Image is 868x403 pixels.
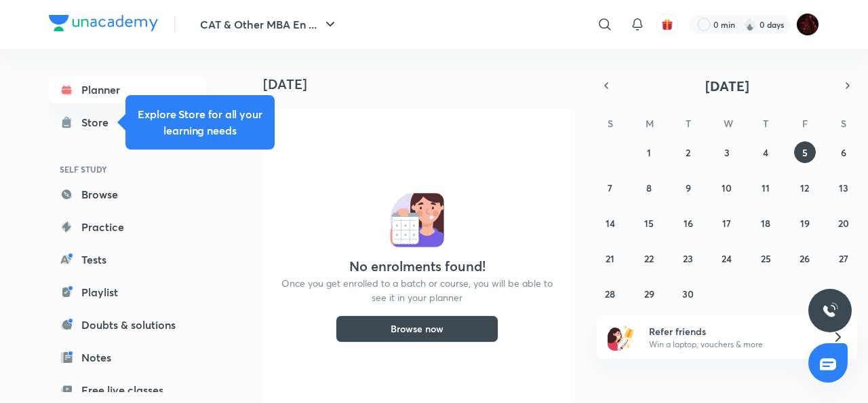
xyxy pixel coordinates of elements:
[755,247,776,269] button: September 25, 2025
[49,109,206,136] a: Store
[263,76,582,92] h4: [DATE]
[705,77,749,95] span: [DATE]
[841,117,846,130] abbr: Saturday
[686,146,690,159] abbr: September 2, 2025
[336,315,498,343] button: Browse now
[644,252,654,265] abbr: September 22, 2025
[646,117,654,130] abbr: Monday
[606,217,615,230] abbr: September 14, 2025
[686,181,691,194] abbr: September 9, 2025
[716,212,738,234] button: September 17, 2025
[802,146,808,159] abbr: September 5, 2025
[833,177,854,198] button: September 13, 2025
[49,213,206,241] a: Practice
[763,146,768,159] abbr: September 4, 2025
[800,252,810,265] abbr: September 26, 2025
[724,117,733,130] abbr: Wednesday
[638,283,660,304] button: September 29, 2025
[755,177,776,198] button: September 11, 2025
[683,252,693,265] abbr: September 23, 2025
[800,217,810,230] abbr: September 19, 2025
[716,141,738,163] button: September 3, 2025
[608,117,613,130] abbr: Sunday
[794,247,816,269] button: September 26, 2025
[743,18,757,31] img: streak
[716,177,738,198] button: September 10, 2025
[656,14,678,35] button: avatar
[677,212,699,234] button: September 16, 2025
[606,252,614,265] abbr: September 21, 2025
[661,18,673,31] img: avatar
[802,117,808,130] abbr: Friday
[644,287,654,300] abbr: September 29, 2025
[682,287,694,300] abbr: September 30, 2025
[649,324,816,338] h6: Refer friends
[677,141,699,163] button: September 2, 2025
[605,287,615,300] abbr: September 28, 2025
[49,246,206,273] a: Tests
[599,247,621,269] button: September 21, 2025
[841,146,846,159] abbr: September 6, 2025
[755,141,776,163] button: September 4, 2025
[794,141,816,163] button: September 5, 2025
[49,181,206,208] a: Browse
[279,276,555,304] p: Once you get enrolled to a batch or course, you will be able to see it in your planner
[677,247,699,269] button: September 23, 2025
[800,181,809,194] abbr: September 12, 2025
[599,177,621,198] button: September 7, 2025
[599,283,621,304] button: September 28, 2025
[794,212,816,234] button: September 19, 2025
[608,323,635,351] img: referral
[192,11,347,38] button: CAT & Other MBA En ...
[684,217,693,230] abbr: September 16, 2025
[638,141,660,163] button: September 1, 2025
[49,158,206,181] h6: SELF STUDY
[761,252,771,265] abbr: September 25, 2025
[390,193,444,247] img: No events
[822,302,838,319] img: ttu
[49,279,206,306] a: Playlist
[763,117,768,130] abbr: Thursday
[616,76,838,95] button: [DATE]
[722,252,732,265] abbr: September 24, 2025
[608,181,612,194] abbr: September 7, 2025
[755,212,776,234] button: September 18, 2025
[638,247,660,269] button: September 22, 2025
[647,146,651,159] abbr: September 1, 2025
[716,247,738,269] button: September 24, 2025
[794,177,816,198] button: September 12, 2025
[838,217,849,230] abbr: September 20, 2025
[49,311,206,338] a: Doubts & solutions
[762,181,770,194] abbr: September 11, 2025
[722,217,731,230] abbr: September 17, 2025
[839,181,848,194] abbr: September 13, 2025
[761,217,770,230] abbr: September 18, 2025
[49,76,206,103] a: Planner
[599,212,621,234] button: September 14, 2025
[839,252,848,265] abbr: September 27, 2025
[686,117,691,130] abbr: Tuesday
[796,13,819,36] img: Vanshika Rai
[649,338,816,351] p: Win a laptop, vouchers & more
[724,146,730,159] abbr: September 3, 2025
[49,344,206,371] a: Notes
[677,283,699,304] button: September 30, 2025
[644,217,654,230] abbr: September 15, 2025
[349,258,486,275] h4: No enrolments found!
[49,15,158,35] a: Company Logo
[833,247,854,269] button: September 27, 2025
[833,141,854,163] button: September 6, 2025
[638,177,660,198] button: September 8, 2025
[81,114,117,130] div: Store
[722,181,732,194] abbr: September 10, 2025
[136,106,264,139] h5: Explore Store for all your learning needs
[833,212,854,234] button: September 20, 2025
[677,177,699,198] button: September 9, 2025
[646,181,652,194] abbr: September 8, 2025
[49,15,158,31] img: Company Logo
[638,212,660,234] button: September 15, 2025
